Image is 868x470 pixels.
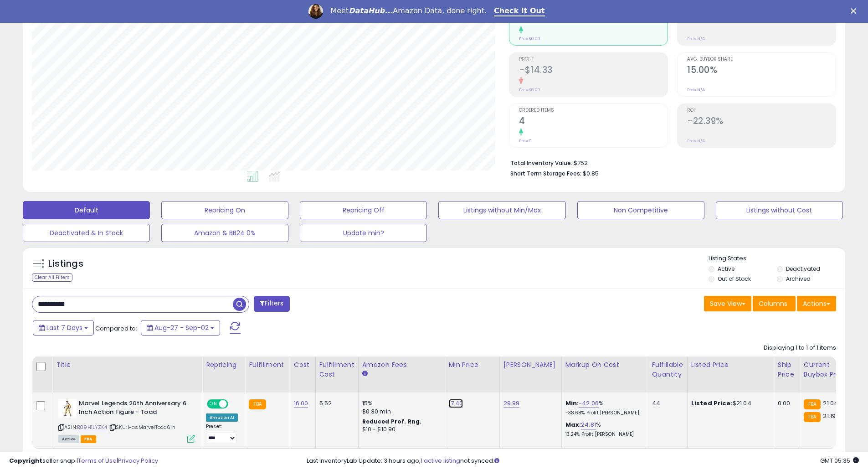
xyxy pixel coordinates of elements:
button: Save View [704,296,751,311]
a: 17.40 [449,399,463,408]
span: ROI [687,108,836,113]
span: Aug-27 - Sep-02 [154,323,209,332]
div: % [565,399,641,416]
div: [PERSON_NAME] [503,360,558,370]
span: All listings currently available for purchase on Amazon [58,435,79,443]
div: Preset: [206,424,238,444]
small: Prev: N/A [687,36,705,41]
h2: -22.39% [687,116,836,128]
a: Check It Out [494,6,545,16]
h2: -$14.33 [519,65,668,77]
label: Active [718,265,734,273]
b: Reduced Prof. Rng. [362,418,422,425]
div: Title [56,360,198,370]
button: Non Competitive [577,201,704,219]
div: Amazon Fees [362,360,441,370]
h2: 15.00% [687,65,836,77]
div: seller snap | | [9,457,158,465]
button: Listings without Cost [716,201,843,219]
span: ON [208,400,219,408]
div: Clear All Filters [32,273,72,282]
a: 16.00 [294,399,308,408]
small: FBA [804,399,821,409]
button: Columns [753,296,796,311]
p: Listing States: [709,254,845,263]
div: Current Buybox Price [804,360,851,379]
small: Prev: $0.00 [519,36,540,41]
small: Prev: N/A [687,138,705,144]
b: Total Inventory Value: [510,159,572,167]
a: -42.06 [579,399,599,408]
i: DataHub... [349,6,393,15]
div: % [565,421,641,438]
div: $0.30 min [362,408,438,416]
h2: 4 [519,116,668,128]
div: Fulfillable Quantity [652,360,683,379]
span: FBA [81,435,96,443]
div: Ship Price [778,360,796,379]
button: Default [23,201,150,219]
div: 15% [362,399,438,408]
div: Amazon AI [206,413,238,422]
a: 29.99 [503,399,520,408]
small: FBA [249,399,266,409]
p: 13.24% Profit [PERSON_NAME] [565,431,641,438]
div: Fulfillment Cost [319,360,354,379]
span: Profit [519,57,668,62]
div: ASIN: [58,399,195,442]
b: Short Term Storage Fees: [510,170,581,177]
span: $0.85 [583,169,599,178]
span: Compared to: [95,324,137,333]
a: 1 active listing [421,456,460,465]
b: Listed Price: [691,399,733,408]
span: 21.04 [823,399,838,408]
div: Listed Price [691,360,770,370]
div: 5.52 [319,399,351,408]
div: Last InventoryLab Update: 3 hours ago, not synced. [307,457,859,465]
button: Last 7 Days [33,320,94,336]
div: Cost [294,360,312,370]
button: Deactivated & In Stock [23,224,150,242]
a: 24.81 [581,420,596,429]
strong: Copyright [9,456,42,465]
div: Markup on Cost [565,360,644,370]
span: OFF [227,400,241,408]
button: Repricing On [161,201,288,219]
span: 2025-09-11 05:35 GMT [820,456,859,465]
label: Deactivated [786,265,820,273]
button: Aug-27 - Sep-02 [141,320,220,336]
small: Amazon Fees. [362,370,368,378]
small: Prev: N/A [687,87,705,93]
div: Min Price [449,360,496,370]
a: Privacy Policy [118,456,158,465]
div: $10 - $10.90 [362,426,438,434]
button: Listings without Min/Max [438,201,565,219]
div: 44 [652,399,680,408]
small: Prev: $0.00 [519,87,540,93]
button: Filters [254,296,289,312]
li: $752 [510,157,829,168]
div: Fulfillment [249,360,286,370]
a: Terms of Use [78,456,117,465]
label: Out of Stock [718,275,751,283]
div: $21.04 [691,399,767,408]
th: The percentage added to the cost of goods (COGS) that forms the calculator for Min & Max prices. [561,356,648,393]
label: Archived [786,275,811,283]
span: Columns [759,299,787,308]
p: -38.68% Profit [PERSON_NAME] [565,410,641,416]
div: Repricing [206,360,241,370]
a: B09H1LYZK4 [77,424,107,431]
div: Displaying 1 to 1 of 1 items [764,344,836,352]
img: Profile image for Georgie [308,4,323,19]
button: Repricing Off [300,201,427,219]
h5: Listings [48,258,83,270]
span: Last 7 Days [46,323,82,332]
button: Amazon & BB24 0% [161,224,288,242]
div: 0.00 [778,399,793,408]
div: Meet Amazon Data, done right. [330,6,487,15]
span: Avg. Buybox Share [687,57,836,62]
b: Marvel Legends 20th Anniversary 6 Inch Action Figure - Toad [79,399,190,418]
img: 319UeRHlJNL._SL40_.jpg [58,399,77,418]
button: Actions [797,296,836,311]
span: | SKU: HasMarvelToad6in [108,424,175,431]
